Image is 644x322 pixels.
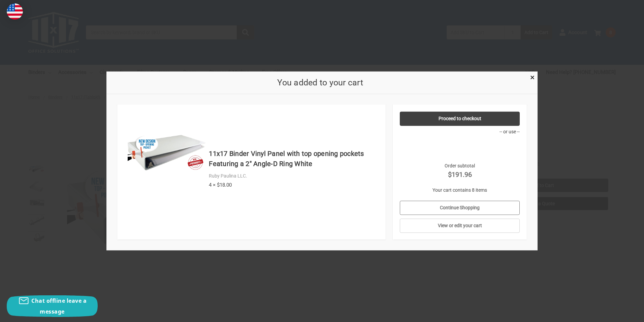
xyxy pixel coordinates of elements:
p: Your cart contains 8 items [400,187,520,194]
span: × [530,73,535,82]
a: Continue Shopping [400,201,520,215]
h2: You added to your cart [117,76,523,89]
img: duty and tax information for United States [7,3,23,20]
span: Chat offline leave a message [31,297,87,315]
a: View or edit your cart [400,219,520,233]
img: 11x17 Binder Vinyl Panel with top opening pockets Featuring a 2" Angle-D Ring White [128,133,205,172]
strong: $191.96 [400,169,520,180]
button: Chat offline leave a message [7,295,98,317]
h4: 11x17 Binder Vinyl Panel with top opening pockets Featuring a 2" Angle-D Ring White [209,149,379,169]
div: 4 × $18.00 [209,181,379,189]
a: Close [529,73,536,80]
p: -- or use -- [400,128,520,135]
a: Proceed to checkout [400,112,520,126]
div: Order subtotal [400,162,520,180]
div: Ruby Paulina LLC. [209,172,379,180]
